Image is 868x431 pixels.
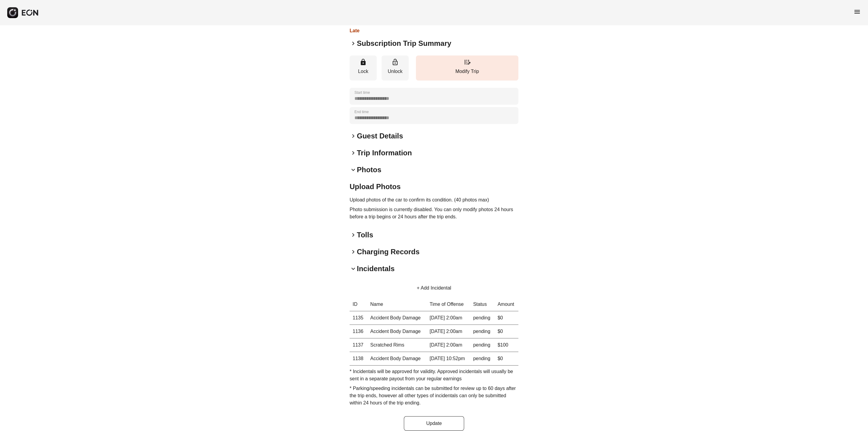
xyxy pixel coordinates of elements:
span: keyboard_arrow_down [350,166,357,173]
h2: Guest Details [357,131,403,141]
span: keyboard_arrow_right [350,149,357,157]
th: Status [470,298,495,311]
button: Modify Trip [416,55,518,81]
button: + Add Incidental [410,281,458,295]
h3: Late [350,27,410,34]
span: keyboard_arrow_right [350,231,357,239]
th: 1138 [350,352,367,366]
button: Update [404,416,464,431]
td: Accident Body Damage [367,311,427,325]
td: pending [470,325,495,338]
p: * Parking/speeding incidentals can be submitted for review up to 60 days after the trip ends, how... [350,385,518,407]
th: Amount [495,298,518,311]
p: Photo submission is currently disabled. You can only modify photos 24 hours before a trip begins ... [350,206,518,220]
td: [DATE] 2:00am [427,325,470,338]
th: 1137 [350,338,367,352]
button: Unlock [382,55,409,81]
span: lock [360,59,367,66]
td: $0 [495,352,518,366]
td: Accident Body Damage [367,352,427,366]
td: [DATE] 2:00am [427,338,470,352]
p: Lock [353,68,374,75]
th: ID [350,298,367,311]
td: [DATE] 2:00am [427,311,470,325]
td: Scratched Rims [367,338,427,352]
span: keyboard_arrow_right [350,248,357,255]
td: pending [470,352,495,366]
p: Upload photos of the car to confirm its condition. (40 photos max) [350,196,518,204]
p: Modify Trip [419,68,515,75]
span: keyboard_arrow_right [350,40,357,47]
span: edit_road [464,59,471,66]
span: keyboard_arrow_right [350,132,357,140]
h2: Photos [357,165,381,175]
td: $100 [495,338,518,352]
h2: Upload Photos [350,182,518,192]
p: * Incidentals will be approved for validity. Approved incidentals will usually be sent in a separ... [350,368,518,382]
td: Accident Body Damage [367,325,427,338]
h2: Tolls [357,230,373,240]
td: [DATE] 10:52pm [427,352,470,366]
h2: Incidentals [357,264,395,274]
td: pending [470,338,495,352]
span: menu [854,8,861,15]
button: Lock [350,55,377,81]
th: 1136 [350,325,367,338]
td: pending [470,311,495,325]
th: Name [367,298,427,311]
span: keyboard_arrow_down [350,265,357,272]
th: 1135 [350,311,367,325]
th: Time of Offense [427,298,470,311]
td: $0 [495,311,518,325]
h2: Trip Information [357,148,412,158]
h2: Charging Records [357,247,420,257]
span: lock_open [392,59,399,66]
p: Unlock [385,68,406,75]
h2: Subscription Trip Summary [357,39,451,48]
td: $0 [495,325,518,338]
